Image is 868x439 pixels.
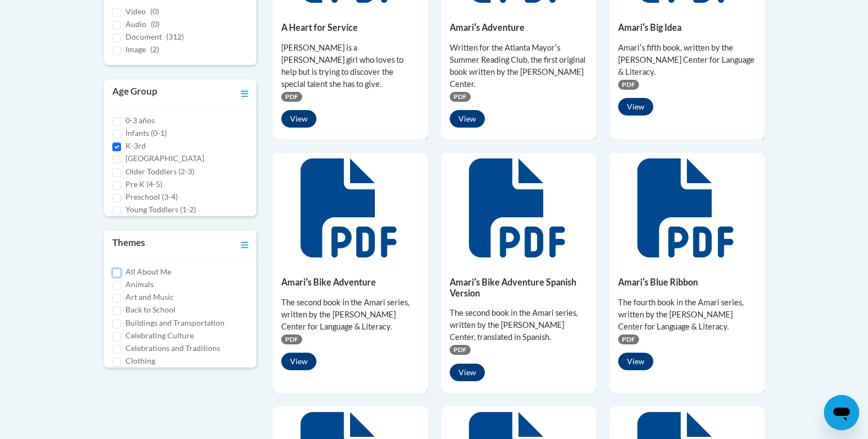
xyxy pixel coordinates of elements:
[450,22,588,32] h5: Amariʹs Adventure
[125,266,171,278] label: All About Me
[281,110,316,128] button: View
[824,395,859,430] iframe: Button to launch messaging window
[112,236,145,251] h3: Themes
[618,80,639,90] span: PDF
[618,42,756,78] div: Amariʹs fifth book, written by the [PERSON_NAME] Center for Language & Literacy.
[125,278,154,290] label: Animals
[618,334,639,344] span: PDF
[450,42,588,90] div: Written for the Atlanta Mayorʹs Summer Reading Club, the first original book written by the [PERS...
[281,277,419,287] h5: Amariʹs Bike Adventure
[125,291,174,303] label: Art and Music
[450,277,588,298] h5: Amariʹs Bike Adventure Spanish Version
[618,277,756,287] h5: Amariʹs Blue Ribbon
[125,32,162,41] span: Document
[125,204,196,216] label: Young Toddlers (1-2)
[618,98,653,116] button: View
[125,317,225,329] label: Buildings and Transportation
[125,127,167,139] label: Infants (0-1)
[281,334,302,344] span: PDF
[125,166,194,178] label: Older Toddlers (2-3)
[281,353,316,370] button: View
[125,191,178,203] label: Preschool (3-4)
[450,345,471,355] span: PDF
[281,297,419,333] div: The second book in the Amari series, written by the [PERSON_NAME] Center for Language & Literacy.
[125,178,162,190] label: Pre K (4-5)
[125,114,155,127] label: 0-3 años
[450,92,471,102] span: PDF
[125,152,204,164] label: [GEOGRAPHIC_DATA]
[125,355,155,367] label: Clothing
[150,45,159,54] span: (2)
[166,32,184,41] span: (312)
[150,7,159,16] span: (0)
[125,7,146,16] span: Video
[125,304,176,316] label: Back to School
[618,297,756,333] div: The fourth book in the Amari series, written by the [PERSON_NAME] Center for Language & Literacy.
[450,110,485,128] button: View
[125,140,146,152] label: K-3rd
[450,364,485,381] button: View
[618,22,756,32] h5: Amariʹs Big Idea
[125,330,194,342] label: Celebrating Culture
[151,19,160,29] span: (0)
[112,85,157,100] h3: Age Group
[125,342,220,354] label: Celebrations and Traditions
[241,85,248,100] a: Toggle collapse
[618,353,653,370] button: View
[241,236,248,251] a: Toggle collapse
[125,45,146,54] span: Image
[281,42,419,90] div: [PERSON_NAME] is a [PERSON_NAME] girl who loves to help but is trying to discover the special tal...
[450,307,588,343] div: The second book in the Amari series, written by the [PERSON_NAME] Center, translated in Spanish.
[125,19,146,29] span: Audio
[281,92,302,102] span: PDF
[281,22,419,32] h5: A Heart for Service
